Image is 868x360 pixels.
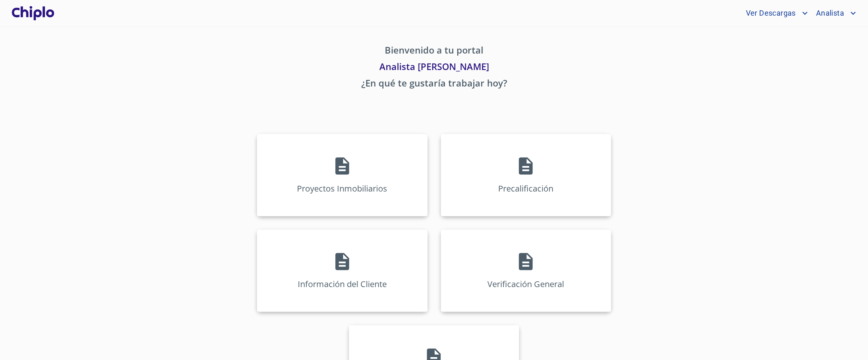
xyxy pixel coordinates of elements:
p: Verificación General [487,278,564,290]
p: ¿En qué te gustaría trabajar hoy? [180,76,688,93]
p: Analista [PERSON_NAME] [180,60,688,76]
p: Precalificación [498,183,553,194]
p: Proyectos Inmobiliarios [297,183,387,194]
button: account of current user [810,7,858,20]
p: Información del Cliente [298,278,387,290]
button: account of current user [740,7,810,20]
span: Analista [810,7,848,20]
p: Bienvenido a tu portal [180,43,688,60]
span: Ver Descargas [740,7,800,20]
